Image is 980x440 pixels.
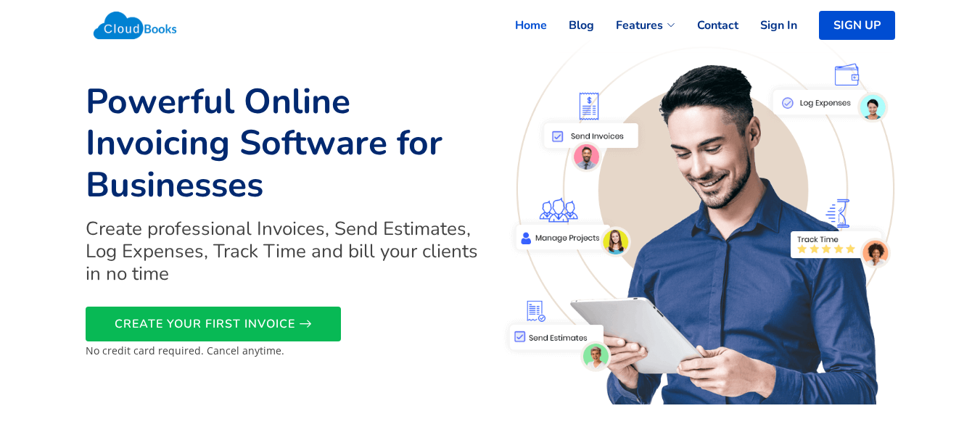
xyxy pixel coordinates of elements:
a: Sign In [738,9,797,41]
img: Cloudbooks Logo [86,4,185,47]
a: Contact [675,9,738,41]
a: Features [594,9,675,41]
a: CREATE YOUR FIRST INVOICE [86,307,341,341]
a: Home [493,9,547,41]
h1: Powerful Online Invoicing Software for Businesses [86,81,482,207]
span: Features [616,17,663,34]
small: No credit card required. Cancel anytime. [86,344,284,357]
a: Blog [547,9,594,41]
a: SIGN UP [819,11,895,40]
h2: Create professional Invoices, Send Estimates, Log Expenses, Track Time and bill your clients in n... [86,217,482,286]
